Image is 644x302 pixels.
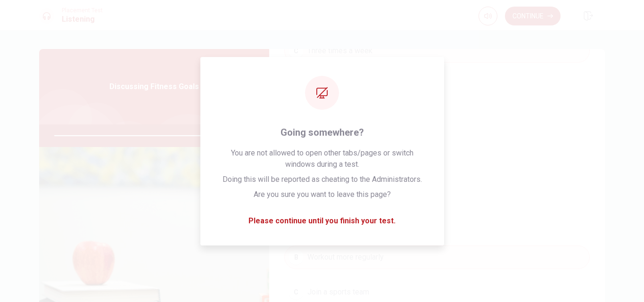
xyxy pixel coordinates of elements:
h4: Question 5 [284,154,590,169]
h1: Listening [62,14,103,25]
span: Discussing Fitness Goals [109,81,199,92]
div: B [289,250,304,265]
span: Start a new diet [307,217,359,228]
button: DEvery day [284,74,590,98]
span: Join a sports team [307,286,369,298]
div: A [289,215,304,230]
button: Continue [505,7,561,25]
div: D [289,78,304,93]
span: 00m 17s [232,124,265,147]
span: Every day [307,80,339,91]
button: AStart a new diet [284,211,590,234]
span: What is the woman trying to do? [284,180,590,192]
button: CThree times a week [284,39,590,63]
button: BWorkout more regularly [284,245,590,269]
span: Workout more regularly [307,252,384,263]
span: Placement Test [62,7,103,14]
div: C [289,43,304,58]
span: Three times a week [307,45,372,57]
div: C [289,285,304,300]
